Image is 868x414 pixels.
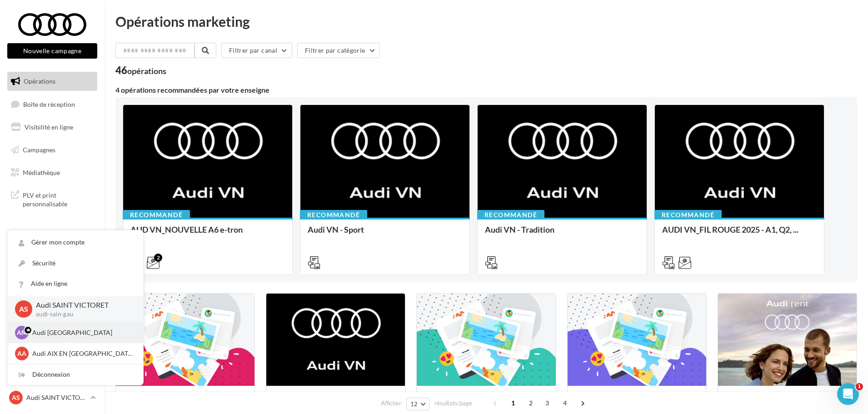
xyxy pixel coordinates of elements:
div: Recommandé [654,210,722,220]
a: Aide en ligne [8,274,143,294]
button: Filtrer par canal [221,43,292,58]
p: Audi SAINT VICTORET [26,393,87,402]
span: AM [17,328,27,337]
span: AUDI VN_FIL ROUGE 2025 - A1, Q2, ... [662,224,798,234]
span: 1 [506,396,520,410]
a: PLV et print personnalisable [5,185,99,212]
span: Afficher [381,399,401,408]
a: Médiathèque [5,163,99,182]
div: 46 [115,65,166,75]
span: AA [17,349,26,358]
div: opérations [127,67,166,75]
span: 3 [540,396,554,410]
span: AS [12,393,20,402]
span: résultats/page [434,399,472,408]
a: Campagnes [5,140,99,160]
a: Sécurité [8,253,143,274]
span: Audi VN - Tradition [485,224,554,234]
p: Audi SAINT VICTORET [36,300,129,310]
span: AUD VN_NOUVELLE A6 e-tron [130,224,243,234]
p: Audi [GEOGRAPHIC_DATA] [32,328,132,337]
div: Déconnexion [8,364,143,385]
span: Opérations [24,77,55,85]
button: Filtrer par catégorie [297,43,380,58]
a: Boîte de réception [5,95,99,114]
a: Gérer mon compte [8,232,143,253]
div: 2 [154,254,162,262]
a: Visibilité en ligne [5,118,99,137]
span: Boîte de réception [23,100,75,108]
div: 4 opérations recommandées par votre enseigne [115,86,857,94]
span: AS [19,304,28,314]
div: Opérations marketing [115,15,857,28]
a: AS Audi SAINT VICTORET [7,389,97,406]
div: Recommandé [477,210,544,220]
p: audi-sain-gau [36,310,129,319]
span: 1 [856,383,863,390]
button: Nouvelle campagne [7,43,97,59]
div: Recommandé [300,210,367,220]
span: 2 [524,396,538,410]
span: 12 [410,400,418,408]
iframe: Intercom live chat [837,383,859,405]
button: 12 [406,398,429,410]
p: Audi AIX EN [GEOGRAPHIC_DATA] [32,349,132,358]
div: Recommandé [123,210,190,220]
span: Visibilité en ligne [25,123,73,131]
a: Opérations [5,72,99,91]
span: Campagnes [23,146,55,154]
span: PLV et print personnalisable [23,189,94,209]
span: 4 [558,396,572,410]
span: Audi VN - Sport [308,224,364,234]
span: Médiathèque [23,168,60,176]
